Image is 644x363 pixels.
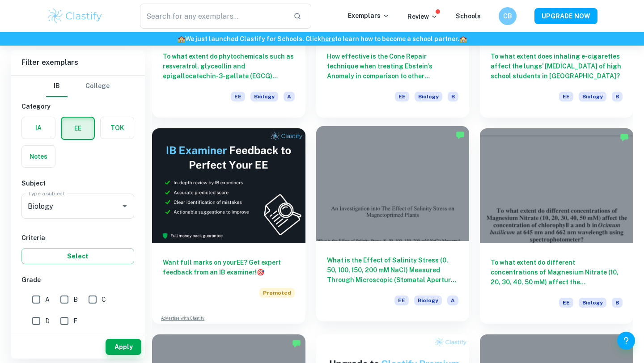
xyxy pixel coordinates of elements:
img: Thumbnail [152,128,305,243]
span: E [73,316,77,326]
a: here [321,35,335,42]
a: Schools [456,13,481,20]
p: Exemplars [348,11,390,21]
span: B [448,92,458,101]
h6: How effective is the Cone Repair technique when treating Ebstein’s Anomaly in comparison to other... [327,51,459,81]
span: EE [395,92,409,101]
button: Apply [106,339,141,355]
button: TOK [101,117,134,139]
a: To what extent do different concentrations of Magnesium Nitrate (10, 20, 30, 40, 50 mM) affect th... [480,128,633,324]
h6: To what extent do phytochemicals such as resveratrol, glyceollin and epigallocatechin-3-gallate (... [163,51,295,81]
a: What is the Effect of Salinity Stress (0, 50, 100, 150, 200 mM NaCl) Measured Through Microscopic... [316,128,470,324]
img: Marked [292,339,301,348]
span: Biology [250,92,278,101]
h6: Want full marks on your EE ? Get expert feedback from an IB examiner! [163,257,295,277]
h6: Grade [21,275,134,285]
span: D [45,316,50,326]
label: Type a subject [28,190,65,197]
input: Search for any exemplars... [140,4,286,29]
h6: To what extent does inhaling e-cigarettes affect the lungs’ [MEDICAL_DATA] of high school student... [491,51,623,81]
h6: We just launched Clastify for Schools. Click to learn how to become a school partner. [2,34,642,44]
button: IA [22,117,55,139]
h6: Category [21,101,134,111]
span: B [612,298,623,308]
span: EE [559,92,573,101]
h6: CB [503,11,513,21]
h6: Criteria [21,233,134,243]
h6: Filter exemplars [11,50,145,75]
span: Biology [579,92,606,101]
span: 🏫 [459,35,467,42]
img: Marked [456,131,465,139]
h6: Subject [21,178,134,188]
span: EE [231,92,245,101]
button: UPGRADE NOW [534,8,597,24]
button: Notes [22,146,55,167]
span: B [612,92,623,101]
span: Promoted [259,288,295,298]
p: Review [407,12,438,21]
a: Advertise with Clastify [161,315,204,321]
span: A [45,295,50,304]
span: 🏫 [178,35,185,42]
button: EE [62,118,94,139]
span: Biology [579,298,606,308]
button: Select [21,248,134,264]
span: A [447,295,458,305]
span: B [73,295,78,304]
div: Filter type choice [46,76,110,97]
span: Biology [415,92,442,101]
button: Help and Feedback [617,332,635,350]
span: 🎯 [257,269,264,276]
span: C [102,295,106,304]
button: Open [119,200,131,212]
a: Want full marks on yourEE? Get expert feedback from an IB examiner!PromotedAdvertise with Clastify [152,128,305,324]
h6: What is the Effect of Salinity Stress (0, 50, 100, 150, 200 mM NaCl) Measured Through Microscopic... [327,255,459,285]
span: Biology [414,295,442,305]
img: Marked [620,133,629,142]
span: A [284,92,295,101]
span: EE [394,295,409,305]
button: College [85,76,110,97]
img: Clastify logo [47,7,103,25]
button: CB [499,7,517,25]
span: EE [559,298,573,308]
h6: To what extent do different concentrations of Magnesium Nitrate (10, 20, 30, 40, 50 mM) affect th... [491,257,623,287]
button: IB [46,76,68,97]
